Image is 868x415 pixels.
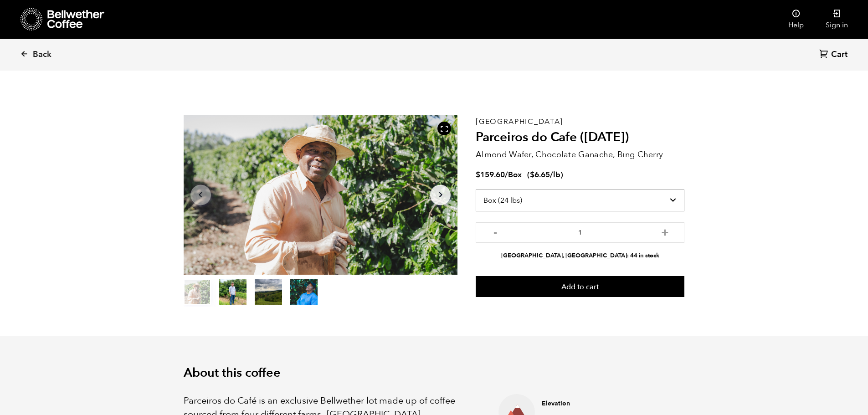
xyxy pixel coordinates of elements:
[550,169,560,180] span: /lb
[184,366,685,380] h2: About this coffee
[476,169,505,180] bdi: 159.60
[33,49,51,60] span: Back
[505,169,508,180] span: /
[476,149,684,161] p: Almond Wafer, Chocolate Ganache, Bing Cherry
[527,169,563,180] span: ( )
[530,169,550,180] bdi: 6.65
[476,251,684,260] li: [GEOGRAPHIC_DATA], [GEOGRAPHIC_DATA]: 44 in stock
[476,276,684,297] button: Add to cart
[530,169,534,180] span: $
[476,130,684,145] h2: Parceiros do Cafe ([DATE])
[489,227,501,236] button: -
[819,49,850,61] a: Cart
[542,399,670,408] h4: Elevation
[659,227,671,236] button: +
[831,49,847,60] span: Cart
[476,169,480,180] span: $
[508,169,522,180] span: Box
